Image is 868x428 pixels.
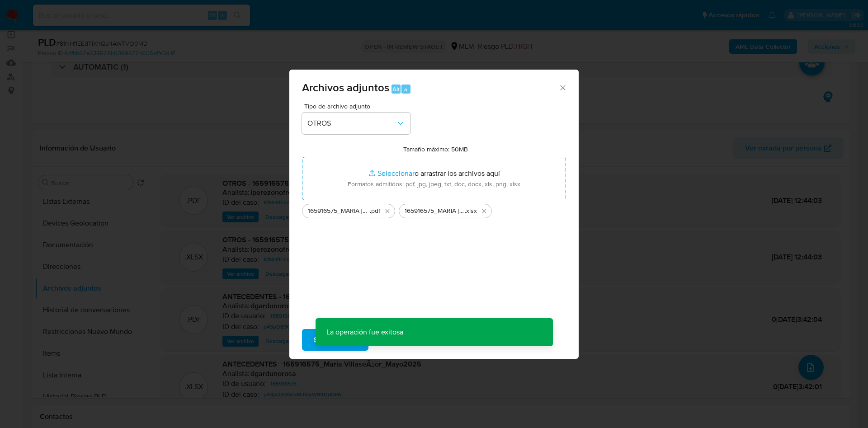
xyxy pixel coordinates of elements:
[314,330,357,350] span: Subir archivo
[479,206,490,216] button: Eliminar 165916575_MARIA FERNANDA VILLASEÑOR IBARRA_SEP2025.xlsx
[370,207,380,216] span: .pdf
[302,80,389,95] span: Archivos adjuntos
[404,85,407,94] span: a
[465,207,477,216] span: .xlsx
[307,119,396,128] span: OTROS
[403,145,468,153] label: Tamaño máximo: 50MB
[382,206,393,216] button: Eliminar 165916575_MARIA FERNANDA VILLASEÑOR IBARRA_SEP2025.pdf
[392,85,400,94] span: Alt
[304,103,413,109] span: Tipo de archivo adjunto
[558,83,566,91] button: Cerrar
[405,207,465,216] span: 165916575_MARIA [PERSON_NAME] IBARRA_SEP2025
[384,330,413,350] span: Cancelar
[302,200,566,218] ul: Archivos seleccionados
[316,318,414,346] p: La operación fue exitosa
[302,329,368,351] button: Subir archivo
[302,113,410,134] button: OTROS
[308,207,370,216] span: 165916575_MARIA [PERSON_NAME] IBARRA_SEP2025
